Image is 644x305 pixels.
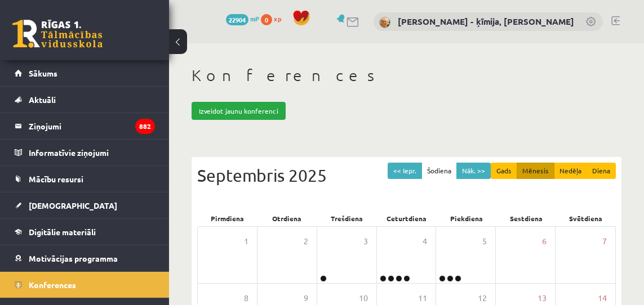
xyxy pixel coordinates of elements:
span: Sākums [29,68,57,78]
a: Informatīvie ziņojumi [15,140,155,165]
span: 6 [542,235,547,248]
span: 5 [482,235,487,248]
span: 8 [244,292,248,304]
span: 3 [363,235,368,248]
span: 11 [418,292,427,304]
a: Rīgas 1. Tālmācības vidusskola [12,20,103,48]
a: Digitālie materiāli [15,219,155,245]
div: Trešdiena [317,210,376,226]
legend: Ziņojumi [29,113,155,139]
a: 0 xp [261,14,287,23]
span: 0 [261,14,272,25]
div: Otrdiena [257,210,317,226]
a: 22904 mP [226,14,259,23]
a: Izveidot jaunu konferenci [192,102,286,120]
a: Aktuāli [15,87,155,113]
span: [DEMOGRAPHIC_DATA] [29,200,117,210]
button: Mēnesis [517,163,554,179]
span: Aktuāli [29,95,56,105]
a: [DEMOGRAPHIC_DATA] [15,192,155,218]
img: Dzintra Birska - ķīmija, ķīmija II [379,17,390,28]
span: 22904 [226,14,248,25]
div: Pirmdiena [197,210,257,226]
span: 4 [423,235,427,248]
button: Šodiena [421,163,457,179]
span: 10 [359,292,368,304]
span: 13 [538,292,547,304]
span: mP [250,14,259,23]
button: << Iepr. [388,163,422,179]
span: Motivācijas programma [29,253,118,263]
h1: Konferences [192,66,621,85]
span: 12 [478,292,487,304]
span: xp [274,14,281,23]
span: 2 [304,235,308,248]
div: Septembris 2025 [197,163,616,188]
span: Digitālie materiāli [29,227,96,237]
button: Gads [491,163,517,179]
span: Mācību resursi [29,174,83,184]
legend: Informatīvie ziņojumi [29,140,155,165]
a: Motivācijas programma [15,245,155,271]
span: Konferences [29,280,76,290]
a: Ziņojumi882 [15,113,155,139]
span: 7 [602,235,607,248]
a: Mācību resursi [15,166,155,192]
span: 9 [304,292,308,304]
div: Ceturtdiena [376,210,436,226]
span: 1 [244,235,248,248]
span: 14 [598,292,607,304]
a: Konferences [15,272,155,298]
a: Sākums [15,60,155,86]
button: Diena [587,163,616,179]
div: Piekdiena [437,210,496,226]
button: Nāk. >> [456,163,491,179]
button: Nedēļa [554,163,587,179]
a: [PERSON_NAME] - ķīmija, [PERSON_NAME] [398,16,574,27]
div: Sestdiena [496,210,556,226]
i: 882 [135,119,155,134]
div: Svētdiena [556,210,616,226]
